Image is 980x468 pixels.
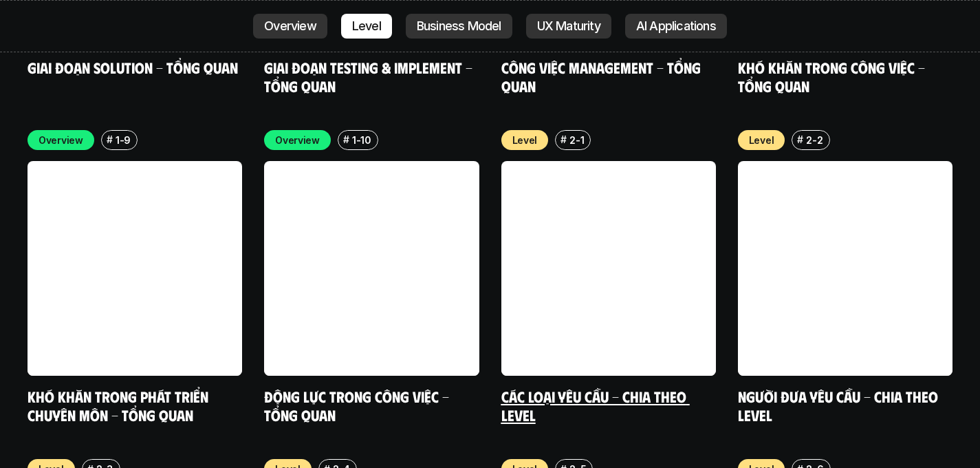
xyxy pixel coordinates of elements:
p: Level [749,133,774,147]
h6: # [797,134,803,145]
a: Khó khăn trong phát triển chuyên môn - Tổng quan [28,387,212,425]
a: Khó khăn trong công việc - Tổng quan [738,58,928,96]
a: Công việc Management - Tổng quan [501,58,704,96]
p: 1-10 [352,133,371,147]
p: Level [512,133,538,147]
a: Giai đoạn Testing & Implement - Tổng quan [264,58,476,96]
a: Overview [253,14,327,39]
p: 1-9 [116,133,131,147]
h6: # [560,134,567,145]
p: 2-2 [806,133,823,147]
p: Overview [275,133,320,147]
h6: # [107,134,113,145]
p: Overview [39,133,83,147]
a: Giai đoạn Solution - Tổng quan [28,58,238,76]
a: Động lực trong công việc - Tổng quan [264,387,453,425]
a: Các loại yêu cầu - Chia theo level [501,387,690,425]
a: Người đưa yêu cầu - Chia theo Level [738,387,941,425]
p: 2-1 [569,133,584,147]
h6: # [343,134,349,145]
